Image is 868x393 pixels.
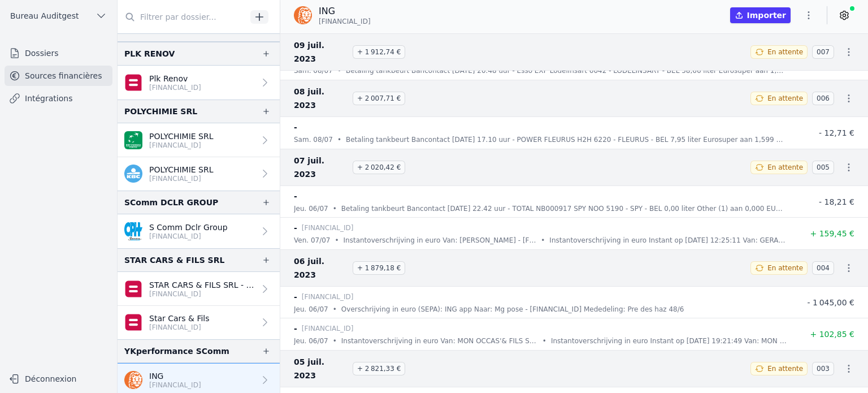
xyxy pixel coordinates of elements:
a: S Comm Dclr Group [FINANCIAL_ID] [118,214,280,248]
span: + 102,85 € [810,330,854,339]
p: Plk Renov [149,73,201,84]
img: kbc.png [124,165,142,183]
p: - [294,221,297,235]
span: + 2 821,33 € [353,362,405,375]
a: Sources financières [5,66,112,86]
p: ING [149,370,201,382]
p: Star Cars & Fils [149,313,210,324]
p: Instantoverschrijving in euro Instant op [DATE] 19:21:49 Van: MON OCCAS'& FILS SRL [STREET_ADDRES... [551,335,787,347]
span: 007 [812,45,834,59]
a: STAR CARS & FILS SRL - [FINANCIAL_ID] (Archive) [FINANCIAL_ID] [118,272,280,306]
span: - 1 045,00 € [807,298,854,307]
p: [FINANCIAL_ID] [149,174,214,183]
div: • [337,65,341,76]
p: - [294,322,297,335]
p: [FINANCIAL_ID] [149,141,214,150]
button: Importer [730,7,791,23]
span: 09 juil. 2023 [294,38,348,66]
div: • [333,203,337,214]
img: ing.png [294,6,312,24]
p: Betaling tankbeurt Bancontact [DATE] 20.48 uur - Esso EXP Lodelinsart 6042 - LODELINSART - BEL 58... [346,65,787,76]
img: belfius.png [124,313,142,331]
span: + 2 007,71 € [353,92,405,105]
input: Filtrer par dossier... [118,7,246,27]
p: jeu. 06/07 [294,335,328,347]
p: [FINANCIAL_ID] [302,323,354,334]
p: [FINANCIAL_ID] [149,323,210,332]
div: • [335,235,338,246]
span: En attente [767,264,803,273]
span: [FINANCIAL_ID] [319,17,371,26]
p: jeu. 06/07 [294,304,328,315]
p: Instantoverschrijving in euro Van: MON OCCAS'& FILS SRL - [FINANCIAL_ID] Instant op [DATE] 19:21:... [341,335,538,347]
p: - [294,120,297,134]
img: BNP_BE_BUSINESS_GEBABEBB.png [124,131,142,149]
span: 006 [812,92,834,105]
div: • [542,335,546,347]
span: En attente [767,94,803,103]
span: 07 juil. 2023 [294,154,348,181]
span: + 1 912,74 € [353,45,405,59]
p: Overschrijving in euro (SEPA): ING app Naar: Mg pose - [FINANCIAL_ID] Mededeling: Pre des haz 48/6 [341,304,684,315]
span: + 159,45 € [810,229,854,238]
span: 05 juil. 2023 [294,355,348,382]
span: - 12,71 € [819,128,854,137]
button: Bureau Auditgest [5,7,112,25]
a: Dossiers [5,43,112,63]
p: - [294,290,297,304]
span: 004 [812,261,834,275]
a: POLYCHIMIE SRL [FINANCIAL_ID] [118,157,280,191]
p: - [294,189,297,203]
div: • [333,335,337,347]
img: ing.png [124,371,142,389]
p: [FINANCIAL_ID] [302,291,354,303]
img: belfius.png [124,74,142,92]
a: Plk Renov [FINANCIAL_ID] [118,66,280,100]
p: POLYCHIMIE SRL [149,164,214,175]
p: sam. 08/07 [294,134,333,145]
img: belfius.svg [124,280,142,298]
span: + 1 879,18 € [353,261,405,275]
span: 003 [812,362,834,375]
a: Star Cars & Fils [FINANCIAL_ID] [118,306,280,339]
a: Intégrations [5,88,112,109]
p: S Comm Dclr Group [149,222,228,233]
span: 06 juil. 2023 [294,254,348,282]
p: Betaling tankbeurt Bancontact [DATE] 17.10 uur - POWER FLEURUS H2H 6220 - FLEURUS - BEL 7,95 lite... [346,134,787,145]
div: SComm DCLR GROUP [124,196,218,209]
a: POLYCHIMIE SRL [FINANCIAL_ID] [118,123,280,157]
img: BANQUE_CPH_CPHBBE75XXX.png [124,222,142,240]
div: • [337,134,341,145]
span: En attente [767,364,803,373]
p: sam. 08/07 [294,65,333,76]
p: [FINANCIAL_ID] [149,83,201,92]
p: [FINANCIAL_ID] [149,232,228,241]
span: 08 juil. 2023 [294,85,348,112]
button: Déconnexion [5,370,112,388]
p: Instantoverschrijving in euro Instant op [DATE] 12:25:11 Van: GERARD ANTOINE [STREET_ADDRESS] IBA... [549,235,787,246]
span: Bureau Auditgest [10,10,79,21]
div: POLYCHIMIE SRL [124,105,197,118]
span: - 18,21 € [819,197,854,206]
p: ING [319,5,371,18]
p: Instantoverschrijving in euro Van: [PERSON_NAME] - [FINANCIAL_ID] Instant op [DATE] 12:25:11 Mede... [344,235,537,246]
p: Betaling tankbeurt Bancontact [DATE] 22.42 uur - TOTAL NB000917 SPY NOO 5190 - SPY - BEL 0,00 lit... [341,203,787,214]
div: STAR CARS & FILS SRL [124,253,224,267]
p: ven. 07/07 [294,235,330,246]
span: 005 [812,161,834,174]
p: [FINANCIAL_ID] [149,381,201,390]
p: STAR CARS & FILS SRL - [FINANCIAL_ID] (Archive) [149,279,255,291]
div: • [541,235,545,246]
p: POLYCHIMIE SRL [149,131,214,142]
div: PLK RENOV [124,47,175,61]
p: [FINANCIAL_ID] [302,222,354,234]
div: YKperformance SComm [124,344,229,358]
p: jeu. 06/07 [294,203,328,214]
p: [FINANCIAL_ID] [149,290,255,299]
div: • [333,304,337,315]
span: En attente [767,163,803,172]
span: En attente [767,47,803,57]
span: + 2 020,42 € [353,161,405,174]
